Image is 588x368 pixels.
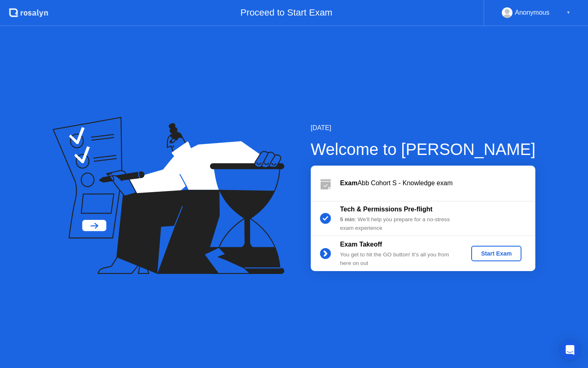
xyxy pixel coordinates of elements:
div: You get to hit the GO button! It’s all you from here on out [340,251,458,267]
b: 5 min [340,216,355,222]
div: Anonymous [515,7,550,18]
div: : We’ll help you prepare for a no-stress exam experience [340,215,458,232]
div: Open Intercom Messenger [560,340,580,360]
button: Start Exam [471,246,521,261]
b: Exam Takeoff [340,241,382,248]
b: Tech & Permissions Pre-flight [340,206,432,213]
b: Exam [340,180,358,186]
div: Abb Cohort S - Knowledge exam [340,178,535,188]
div: Start Exam [474,250,518,257]
div: [DATE] [311,123,536,133]
div: ▼ [566,7,570,18]
div: Welcome to [PERSON_NAME] [311,137,536,162]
